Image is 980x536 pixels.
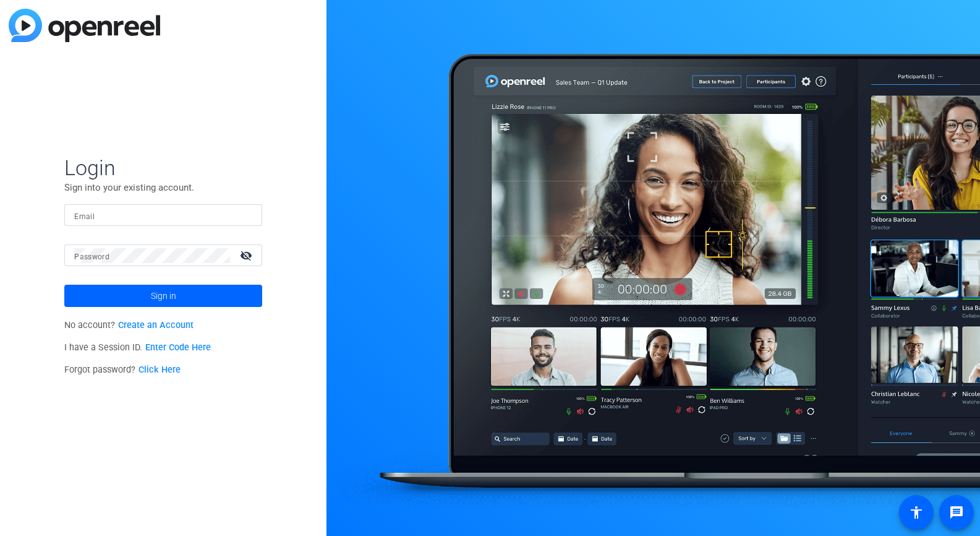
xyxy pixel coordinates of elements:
span: Sign in [151,280,176,311]
input: Enter Email Address [74,208,252,223]
a: Create an Account [118,320,194,331]
span: Forgot password? [64,365,181,375]
a: Enter Code Here [145,342,211,353]
span: No account? [64,320,194,331]
mat-icon: visibility_off [232,246,262,264]
mat-icon: accessibility [909,505,924,520]
mat-label: Email [74,212,95,221]
p: Sign into your existing account. [64,181,262,194]
mat-label: Password [74,253,109,261]
img: blue-gradient.svg [9,9,160,42]
button: Sign in [64,285,262,307]
span: Login [64,155,262,181]
span: I have a Session ID. [64,342,211,353]
a: Click Here [138,365,181,375]
mat-icon: message [949,505,964,520]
